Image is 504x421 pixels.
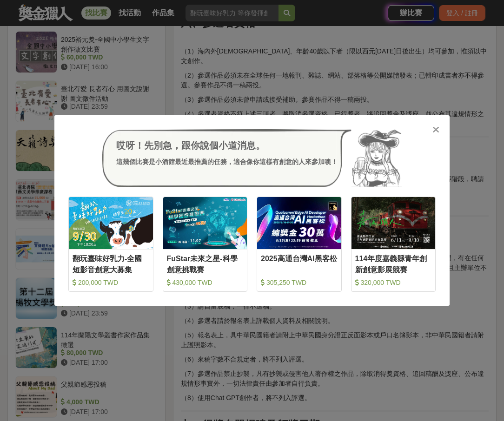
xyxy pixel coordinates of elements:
img: Cover Image [351,197,436,249]
div: 320,000 TWD [355,278,432,287]
img: Cover Image [163,197,247,249]
div: 這幾個比賽是小酒館最近最推薦的任務，適合像你這樣有創意的人來參加噢！ [116,157,338,167]
a: Cover ImageFuStar未來之星-科學創意挑戰賽 430,000 TWD [163,197,248,292]
img: Cover Image [257,197,341,249]
div: 305,250 TWD [261,278,338,287]
img: Avatar [351,129,402,188]
div: 114年度嘉義縣青年創新創意影展競賽 [355,253,432,274]
div: 430,000 TWD [167,278,244,287]
div: 哎呀！先別急，跟你說個小道消息。 [116,138,338,152]
a: Cover Image翻玩臺味好乳力-全國短影音創意大募集 200,000 TWD [68,197,153,292]
img: Cover Image [69,197,153,249]
div: 200,000 TWD [73,278,149,287]
div: 2025高通台灣AI黑客松 [261,253,338,274]
a: Cover Image114年度嘉義縣青年創新創意影展競賽 320,000 TWD [351,197,436,292]
a: Cover Image2025高通台灣AI黑客松 305,250 TWD [257,197,342,292]
div: 翻玩臺味好乳力-全國短影音創意大募集 [73,253,149,274]
div: FuStar未來之星-科學創意挑戰賽 [167,253,244,274]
